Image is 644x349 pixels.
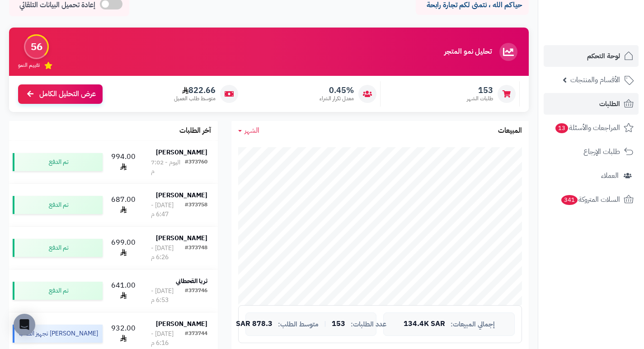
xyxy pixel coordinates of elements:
span: 0.45% [320,85,354,95]
a: السلات المتروكة341 [544,189,639,210]
td: 687.00 [106,184,141,226]
div: #373748 [185,244,207,262]
span: إجمالي المبيعات: [451,321,495,328]
div: [DATE] - 6:26 م [151,244,185,262]
span: السلات المتروكة [560,193,620,206]
h3: آخر الطلبات [179,127,211,135]
span: عدد الطلبات: [351,321,386,328]
span: 341 [561,195,578,205]
a: الشهر [238,126,259,136]
div: #373744 [185,330,207,348]
span: متوسط طلب العميل [174,95,216,102]
div: #373760 [185,158,207,176]
a: الطلبات [544,93,639,115]
div: #373758 [185,201,207,219]
span: لوحة التحكم [587,50,620,62]
strong: [PERSON_NAME] [156,191,207,200]
a: طلبات الإرجاع [544,141,639,163]
div: #373746 [185,287,207,305]
span: 13 [555,123,568,133]
span: | [324,321,326,327]
span: الأقسام والمنتجات [570,74,620,86]
span: 822.66 [174,85,216,95]
span: 153 [332,320,345,328]
span: طلبات الإرجاع [583,145,620,158]
span: المراجعات والأسئلة [555,121,620,134]
td: 994.00 [106,141,141,183]
h3: المبيعات [498,127,522,135]
div: [DATE] - 6:16 م [151,330,185,348]
span: عرض التحليل الكامل [39,89,96,99]
span: متوسط الطلب: [278,321,319,328]
strong: ثريا القحطاني [176,276,207,286]
img: logo-2.png [583,7,635,26]
span: تقييم النمو [18,61,40,69]
span: العملاء [601,169,619,182]
span: معدل تكرار الشراء [320,95,354,102]
div: [PERSON_NAME] تجهيز الطلب [13,325,103,343]
strong: [PERSON_NAME] [156,148,207,157]
a: لوحة التحكم [544,45,639,67]
strong: [PERSON_NAME] [156,319,207,329]
div: تم الدفع [13,196,103,214]
div: تم الدفع [13,153,103,171]
div: [DATE] - 6:47 م [151,201,185,219]
span: الطلبات [599,98,620,110]
td: 641.00 [106,270,141,312]
div: اليوم - 7:02 م [151,158,185,176]
h3: تحليل نمو المتجر [444,48,492,56]
div: Open Intercom Messenger [14,314,35,335]
strong: [PERSON_NAME] [156,233,207,243]
a: العملاء [544,165,639,186]
div: تم الدفع [13,239,103,257]
div: [DATE] - 6:53 م [151,287,185,305]
span: طلبات الشهر [467,95,493,102]
div: تم الدفع [13,282,103,300]
span: الشهر [244,125,259,136]
td: 699.00 [106,227,141,269]
span: 878.3 SAR [236,320,273,328]
span: 134.4K SAR [404,320,445,328]
span: 153 [467,85,493,95]
a: عرض التحليل الكامل [18,84,103,104]
a: المراجعات والأسئلة13 [544,117,639,139]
